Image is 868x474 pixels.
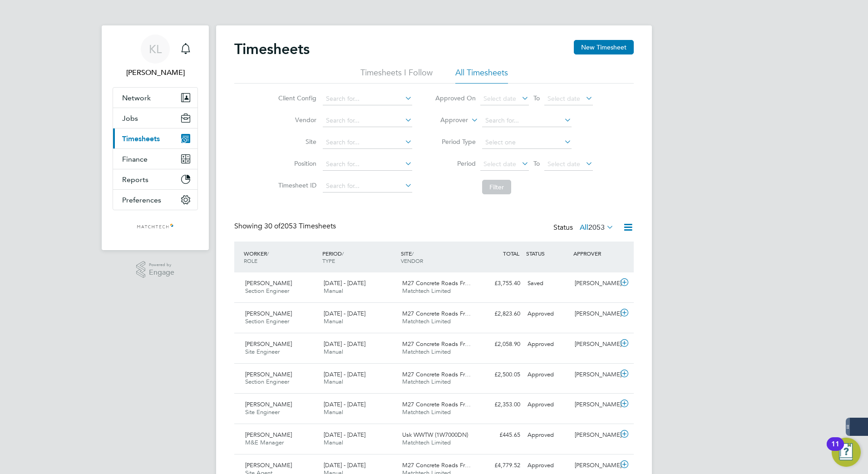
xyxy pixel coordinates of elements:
[402,279,471,287] span: M27 Concrete Roads Fr…
[435,138,476,146] label: Period Type
[245,439,284,446] span: M&E Manager
[524,276,571,291] div: Saved
[264,222,336,231] span: 2053 Timesheets
[113,88,197,108] button: Network
[267,250,269,257] span: /
[402,431,468,439] span: Usk WWTW (1W7000DN)
[245,310,292,317] span: [PERSON_NAME]
[137,219,174,234] img: matchtech-logo-retina.png
[547,160,580,168] span: Select date
[324,439,343,446] span: Manual
[149,269,174,276] span: Engage
[149,43,162,55] span: KL
[477,337,524,352] div: £2,058.90
[482,136,572,149] input: Select one
[455,67,508,84] li: All Timesheets
[122,114,138,123] span: Jobs
[149,261,174,269] span: Powered by
[324,287,343,295] span: Manual
[524,428,571,443] div: Approved
[503,250,519,257] span: TOTAL
[324,461,365,469] span: [DATE] - [DATE]
[323,93,412,105] input: Search for...
[113,108,197,128] button: Jobs
[234,222,338,231] div: Showing
[399,245,477,269] div: SITE
[113,169,197,189] button: Reports
[483,160,516,168] span: Select date
[122,94,151,102] span: Network
[324,317,343,325] span: Manual
[245,431,292,439] span: [PERSON_NAME]
[402,317,451,325] span: Matchtech Limited
[402,439,451,446] span: Matchtech Limited
[320,245,399,269] div: PERIOD
[324,378,343,385] span: Manual
[402,400,471,408] span: M27 Concrete Roads Fr…
[402,340,471,348] span: M27 Concrete Roads Fr…
[571,245,618,262] div: APPROVER
[113,128,197,148] button: Timesheets
[588,223,605,232] span: 2053
[435,159,476,168] label: Period
[324,340,365,348] span: [DATE] - [DATE]
[276,94,316,102] label: Client Config
[482,180,511,194] button: Filter
[401,257,423,264] span: VENDOR
[122,134,160,143] span: Timesheets
[571,428,618,443] div: [PERSON_NAME]
[483,94,516,103] span: Select date
[242,245,320,269] div: WORKER
[122,196,161,204] span: Preferences
[234,40,310,58] h2: Timesheets
[276,116,316,124] label: Vendor
[324,348,343,355] span: Manual
[324,431,365,439] span: [DATE] - [DATE]
[435,94,476,102] label: Approved On
[323,158,412,171] input: Search for...
[402,287,451,295] span: Matchtech Limited
[113,67,198,78] span: Karolina Linda
[136,261,175,278] a: Powered byEngage
[323,114,412,127] input: Search for...
[324,408,343,416] span: Manual
[245,317,289,325] span: Section Engineer
[276,138,316,146] label: Site
[245,348,280,355] span: Site Engineer
[402,408,451,416] span: Matchtech Limited
[402,310,471,317] span: M27 Concrete Roads Fr…
[402,370,471,378] span: M27 Concrete Roads Fr…
[553,222,616,234] div: Status
[524,245,571,262] div: STATUS
[113,149,197,169] button: Finance
[245,400,292,408] span: [PERSON_NAME]
[245,461,292,469] span: [PERSON_NAME]
[113,219,198,234] a: Go to home page
[402,348,451,355] span: Matchtech Limited
[482,114,572,127] input: Search for...
[524,458,571,473] div: Approved
[547,94,580,103] span: Select date
[524,337,571,352] div: Approved
[324,279,365,287] span: [DATE] - [DATE]
[324,310,365,317] span: [DATE] - [DATE]
[427,116,468,125] label: Approver
[574,40,634,54] button: New Timesheet
[402,461,471,469] span: M27 Concrete Roads Fr…
[244,257,257,264] span: ROLE
[402,378,451,385] span: Matchtech Limited
[245,378,289,385] span: Section Engineer
[477,428,524,443] div: £445.65
[264,222,281,231] span: 30 of
[571,337,618,352] div: [PERSON_NAME]
[113,190,197,210] button: Preferences
[412,250,414,257] span: /
[531,158,542,169] span: To
[477,276,524,291] div: £3,755.40
[322,257,335,264] span: TYPE
[323,180,412,193] input: Search for...
[245,287,289,295] span: Section Engineer
[477,397,524,412] div: £2,353.00
[477,458,524,473] div: £4,779.52
[477,306,524,321] div: £2,823.60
